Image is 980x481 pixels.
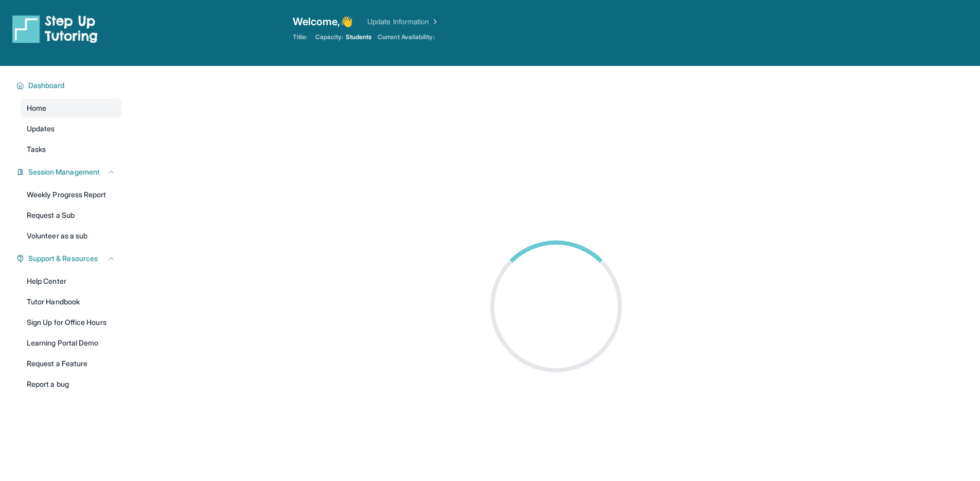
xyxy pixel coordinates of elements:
span: Updates [27,124,55,134]
img: logo [12,14,98,43]
img: Chevron Right [429,16,439,27]
span: Session Management [28,167,100,177]
span: Current Availability: [378,33,434,41]
span: Capacity: [315,33,344,41]
span: Home [27,103,46,113]
a: Volunteer as a sub [21,227,121,245]
a: Help Center [21,272,121,290]
a: Weekly Progress Report [21,185,121,204]
a: Tasks [21,140,121,159]
span: Dashboard [28,80,65,91]
a: Report a bug [21,375,121,393]
span: Students [346,33,372,41]
a: Learning Portal Demo [21,334,121,352]
button: Dashboard [24,80,115,91]
a: Tutor Handbook [21,293,121,311]
button: Support & Resources [24,253,115,264]
span: Tasks [27,144,46,154]
a: Updates [21,119,121,138]
a: Sign Up for Office Hours [21,313,121,332]
a: Home [21,99,121,117]
button: Session Management [24,167,115,177]
a: Request a Feature [21,354,121,373]
a: Request a Sub [21,206,121,225]
a: Update Information [367,16,439,27]
span: Welcome, 👋 [293,14,353,29]
span: Title: [293,33,307,41]
span: Support & Resources [28,253,98,264]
